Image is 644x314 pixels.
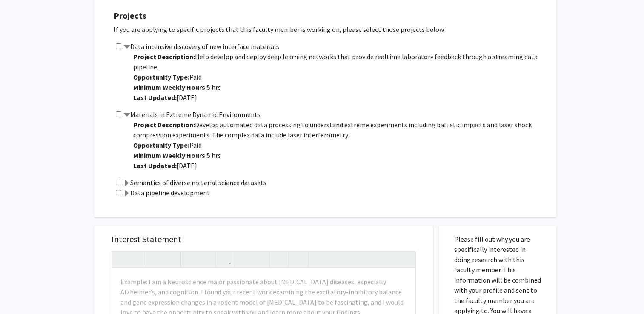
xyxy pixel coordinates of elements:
button: Redo (Ctrl + Y) [129,252,144,267]
label: Semantics of diverse material science datasets [123,177,266,188]
span: [DATE] [133,161,197,170]
b: Last Updated: [133,161,177,170]
button: Strong (Ctrl + B) [149,252,163,267]
span: Paid [133,141,202,149]
button: Ordered list [252,252,267,267]
span: [DATE] [133,93,197,102]
button: Fullscreen [398,252,413,267]
iframe: Chat [6,276,36,308]
button: Remove format [272,252,286,267]
button: Emphasis (Ctrl + I) [163,252,178,267]
b: Opportunity Type: [133,73,189,81]
b: Project Description: [133,120,195,129]
label: Data pipeline development [123,188,210,198]
b: Last Updated: [133,93,177,102]
strong: Projects [114,10,146,21]
button: Superscript [183,252,198,267]
button: Undo (Ctrl + Z) [114,252,129,267]
label: Materials in Extreme Dynamic Environments [123,109,260,120]
span: Develop automated data processing to understand extreme experiments including ballistic impacts a... [133,120,532,139]
span: Help develop and deploy deep learning networks that provide realtime laboratory feedback through ... [133,52,538,71]
button: Subscript [198,252,213,267]
b: Project Description: [133,52,195,61]
span: 5 hrs [133,151,221,160]
b: Opportunity Type: [133,141,189,149]
span: Paid [133,73,202,81]
button: Insert horizontal rule [291,252,306,267]
b: Minimum Weekly Hours: [133,83,207,91]
h5: Interest Statement [112,234,416,244]
span: 5 hrs [133,83,221,91]
button: Unordered list [237,252,252,267]
label: Data intensive discovery of new interface materials [123,41,279,51]
b: Minimum Weekly Hours: [133,151,207,160]
button: Link [218,252,232,267]
p: If you are applying to specific projects that this faculty member is working on, please select th... [114,24,548,34]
